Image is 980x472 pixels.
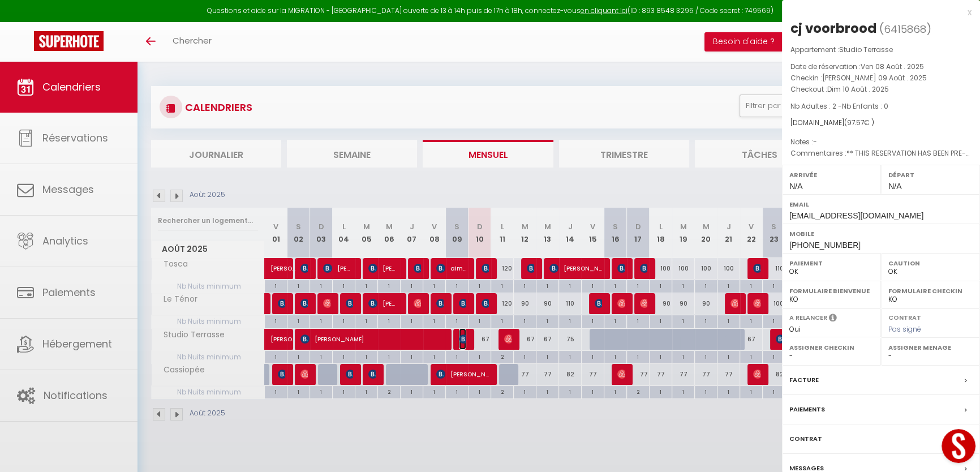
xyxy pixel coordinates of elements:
label: Assigner Checkin [789,342,874,353]
span: Nb Enfants : 0 [842,101,888,111]
label: Assigner Menage [888,342,973,353]
div: x [782,6,972,19]
label: Formulaire Bienvenue [789,285,874,297]
span: Dim 10 Août . 2025 [827,84,889,94]
label: Paiement [789,258,874,269]
span: [PHONE_NUMBER] [789,241,861,250]
span: Pas signé [888,324,921,334]
span: ( ) [879,21,931,37]
span: [EMAIL_ADDRESS][DOMAIN_NAME] [789,211,923,220]
label: Formulaire Checkin [888,285,973,297]
span: [PERSON_NAME] 09 Août . 2025 [822,73,927,83]
span: 6415868 [884,22,926,36]
div: cj voorbrood [790,19,876,37]
span: N/A [789,182,802,191]
p: Checkout : [790,84,972,95]
label: Email [789,199,973,210]
i: Sélectionner OUI si vous souhaiter envoyer les séquences de messages post-checkout [829,313,837,325]
label: Paiements [789,404,825,415]
iframe: LiveChat chat widget [932,424,980,472]
span: N/A [888,182,901,191]
p: Notes : [790,136,972,148]
label: Départ [888,169,973,181]
span: Studio Terrasse [839,45,893,54]
div: [DOMAIN_NAME] [790,118,972,128]
p: Checkin : [790,72,972,84]
label: Caution [888,258,973,269]
span: - [813,137,817,147]
span: Nb Adultes : 2 - [790,101,888,111]
span: 97.57 [847,118,864,127]
label: Contrat [888,313,921,320]
label: Mobile [789,228,973,239]
p: Commentaires : [790,148,972,159]
label: Arrivée [789,169,874,181]
p: Appartement : [790,44,972,55]
label: Contrat [789,433,822,445]
span: ( € ) [844,118,874,127]
label: A relancer [789,313,827,323]
p: Date de réservation : [790,61,972,72]
label: Facture [789,374,819,386]
span: Ven 08 Août . 2025 [861,62,924,71]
